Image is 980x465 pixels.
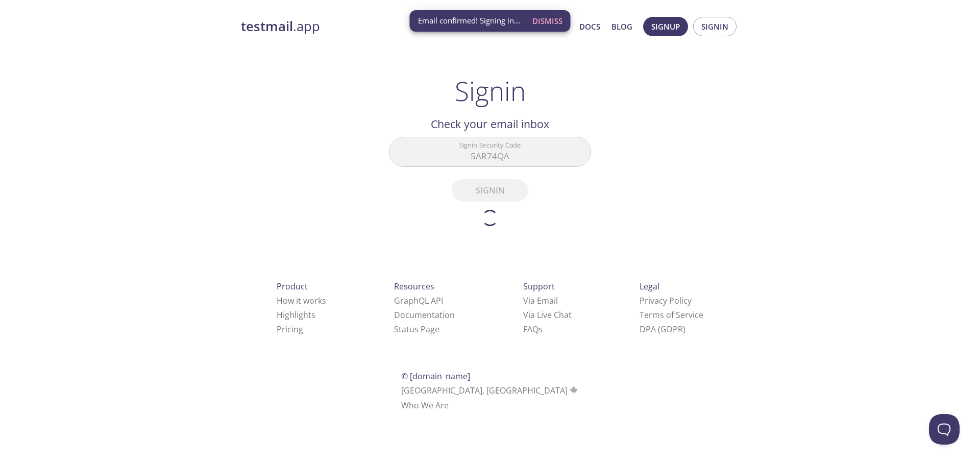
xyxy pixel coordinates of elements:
[394,281,434,292] span: Resources
[241,18,481,35] a: testmail.app
[532,14,562,28] span: Dismiss
[241,17,293,35] strong: testmail
[394,324,439,335] a: Status Page
[929,414,960,445] iframe: Help Scout Beacon - Open
[651,20,680,33] span: Signup
[528,11,567,31] button: Dismiss
[640,295,692,306] a: Privacy Policy
[277,281,308,292] span: Product
[523,295,558,306] a: Via Email
[401,371,470,382] span: © [DOMAIN_NAME]
[643,17,688,36] button: Signup
[523,309,572,321] a: Via Live Chat
[401,385,579,396] span: [GEOGRAPHIC_DATA], [GEOGRAPHIC_DATA]
[538,324,543,335] span: s
[418,15,520,26] span: Email confirmed! Signing in...
[277,324,303,335] a: Pricing
[640,281,659,292] span: Legal
[579,20,600,33] a: Docs
[389,115,591,133] h2: Check your email inbox
[277,309,315,321] a: Highlights
[394,309,455,321] a: Documentation
[523,324,543,335] a: FAQ
[455,76,526,106] h1: Signin
[277,295,326,306] a: How it works
[523,281,555,292] span: Support
[701,20,728,33] span: Signin
[401,400,449,411] a: Who We Are
[640,309,703,321] a: Terms of Service
[611,20,632,33] a: Blog
[693,17,737,36] button: Signin
[394,295,443,306] a: GraphQL API
[640,324,685,335] a: DPA (GDPR)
